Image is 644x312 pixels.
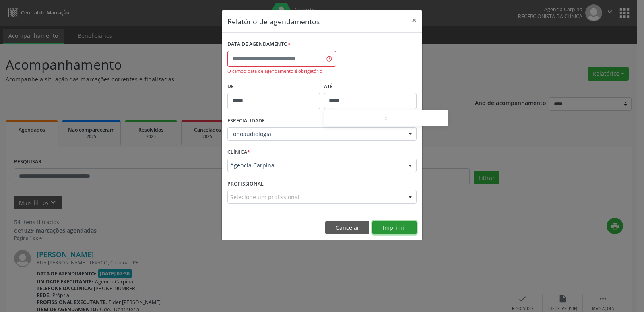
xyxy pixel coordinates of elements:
[325,221,369,235] button: Cancelar
[372,221,417,235] button: Imprimir
[387,111,448,127] input: Minute
[227,16,320,27] h5: Relatório de agendamentos
[230,161,400,169] span: Agencia Carpina
[230,130,400,138] span: Fonoaudiologia
[227,38,291,51] label: DATA DE AGENDAMENTO
[227,115,265,127] label: ESPECIALIDADE
[406,10,422,30] button: Close
[230,193,299,201] span: Selecione um profissional
[227,178,264,190] label: PROFISSIONAL
[227,146,250,159] label: CLÍNICA
[227,68,336,75] div: O campo data de agendamento é obrigatório
[324,111,385,127] input: Hour
[324,81,417,93] label: ATÉ
[385,110,387,126] span: :
[227,81,320,93] label: De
